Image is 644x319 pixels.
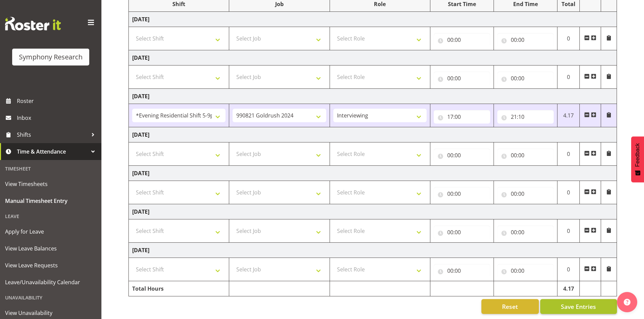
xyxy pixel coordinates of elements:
[557,281,580,296] td: 4.17
[5,308,96,318] span: View Unavailability
[2,192,100,209] a: Manual Timesheet Entry
[2,176,100,192] a: View Timesheets
[5,179,96,189] span: View Timesheets
[2,162,100,176] div: Timesheet
[635,143,641,167] span: Feedback
[17,113,98,123] span: Inbox
[502,302,518,311] span: Reset
[434,187,490,201] input: Click to select...
[19,52,82,62] div: Symphony Research
[5,277,96,287] span: Leave/Unavailability Calendar
[557,104,580,127] td: 4.17
[561,302,596,311] span: Save Entries
[129,204,617,219] td: [DATE]
[129,281,229,296] td: Total Hours
[631,136,644,182] button: Feedback - Show survey
[2,291,100,304] div: Unavailability
[129,166,617,181] td: [DATE]
[557,258,580,281] td: 0
[129,127,617,142] td: [DATE]
[5,17,61,30] img: Rosterit website logo
[129,243,617,258] td: [DATE]
[557,27,580,50] td: 0
[434,264,490,277] input: Click to select...
[434,225,490,239] input: Click to select...
[2,223,100,240] a: Apply for Leave
[2,240,100,257] a: View Leave Balances
[434,33,490,47] input: Click to select...
[17,147,88,157] span: Time & Attendance
[434,110,490,124] input: Click to select...
[2,274,100,291] a: Leave/Unavailability Calendar
[497,33,554,47] input: Click to select...
[2,209,100,223] div: Leave
[5,260,96,270] span: View Leave Requests
[557,181,580,204] td: 0
[497,149,554,162] input: Click to select...
[497,72,554,85] input: Click to select...
[129,12,617,27] td: [DATE]
[497,187,554,201] input: Click to select...
[5,227,96,237] span: Apply for Leave
[497,110,554,124] input: Click to select...
[540,299,617,314] button: Save Entries
[497,264,554,277] input: Click to select...
[17,130,88,140] span: Shifts
[557,142,580,166] td: 0
[557,65,580,89] td: 0
[129,89,617,104] td: [DATE]
[5,243,96,254] span: View Leave Balances
[2,257,100,274] a: View Leave Requests
[434,149,490,162] input: Click to select...
[497,225,554,239] input: Click to select...
[557,219,580,243] td: 0
[129,50,617,65] td: [DATE]
[5,196,96,206] span: Manual Timesheet Entry
[624,299,630,305] img: help-xxl-2.png
[17,96,98,106] span: Roster
[434,72,490,85] input: Click to select...
[481,299,539,314] button: Reset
